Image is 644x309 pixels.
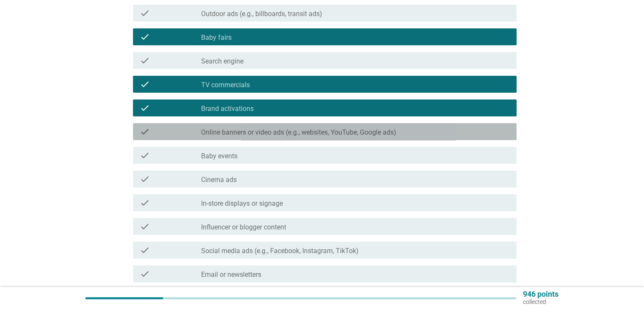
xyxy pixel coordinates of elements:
label: Baby events [201,152,238,160]
label: Baby fairs [201,33,232,42]
p: 946 points [523,290,558,298]
label: In-store displays or signage [201,199,283,208]
p: collected [523,298,558,306]
label: Search engine [201,57,243,66]
label: Email or newsletters [201,270,261,279]
i: check [140,79,150,89]
label: Cinema ads [201,176,237,184]
i: check [140,245,150,255]
i: check [140,221,150,232]
label: Social media ads (e.g., Facebook, Instagram, TikTok) [201,247,359,255]
i: check [140,55,150,66]
i: check [140,127,150,137]
i: check [140,198,150,208]
i: check [140,32,150,42]
label: TV commercials [201,81,250,89]
label: Influencer or blogger content [201,223,286,232]
label: Online banners or video ads (e.g., websites, YouTube, Google ads) [201,128,396,137]
i: check [140,8,150,18]
i: check [140,269,150,279]
i: check [140,174,150,184]
i: check [140,103,150,113]
label: Outdoor ads (e.g., billboards, transit ads) [201,10,322,18]
i: check [140,150,150,160]
label: Brand activations [201,105,254,113]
